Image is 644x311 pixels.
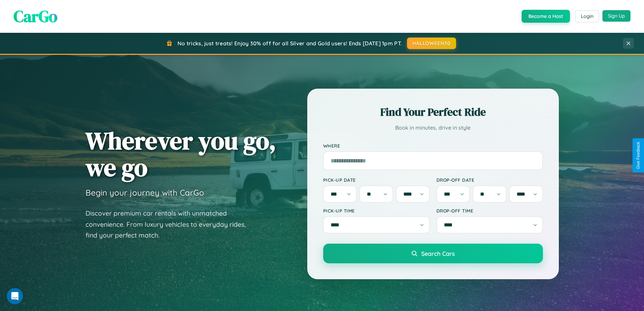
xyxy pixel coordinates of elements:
label: Drop-off Time [436,208,543,214]
iframe: Intercom live chat [7,288,23,304]
button: Search Cars [323,244,543,263]
h1: Wherever you go, we go [86,127,276,181]
button: Become a Host [522,10,570,23]
label: Where [323,143,543,149]
button: Sign Up [602,10,630,22]
label: Pick-up Date [323,177,430,183]
span: CarGo [14,5,57,27]
h2: Find Your Perfect Ride [323,105,543,119]
p: Book in minutes, drive in style [323,123,543,133]
span: Search Cars [421,250,455,257]
button: HALLOWEEN30 [407,38,456,49]
p: Discover premium car rentals with unmatched convenience. From luxury vehicles to everyday rides, ... [86,208,255,241]
button: Login [575,10,599,22]
h3: Begin your journey with CarGo [86,187,204,198]
div: Give Feedback [636,142,641,169]
label: Drop-off Date [436,177,543,183]
span: No tricks, just treats! Enjoy 30% off for all Silver and Gold users! Ends [DATE] 1pm PT. [177,40,402,47]
label: Pick-up Time [323,208,430,214]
